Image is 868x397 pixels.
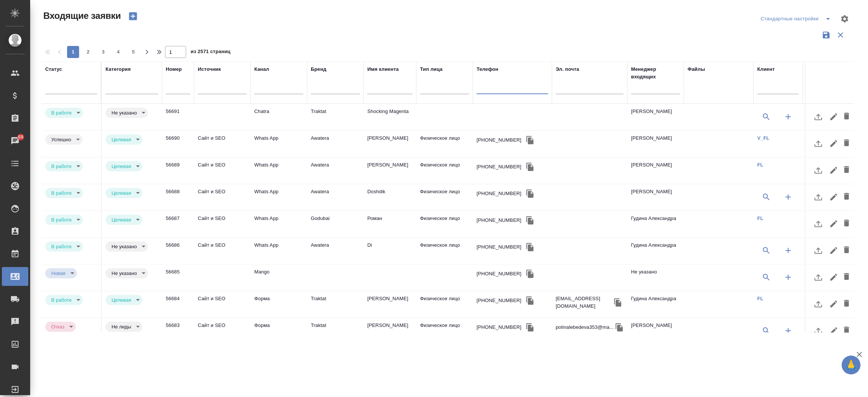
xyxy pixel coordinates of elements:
[833,28,848,42] button: Сбросить фильтры
[757,241,775,260] button: Выбрать клиента
[105,215,142,225] div: В работе
[49,297,74,303] button: В работе
[105,322,158,332] div: Это спам, фрилансеры, текущие клиенты и т.д.
[477,136,521,144] div: [PHONE_NUMBER]
[105,108,148,118] div: В работе
[840,134,853,153] button: Удалить
[827,134,840,153] button: Редактировать
[364,318,416,344] td: [PERSON_NAME]
[809,188,827,206] button: Загрузить файл
[809,322,827,340] button: Загрузить файл
[842,356,860,374] button: 🙏
[49,324,67,330] button: Отказ
[827,161,840,179] button: Редактировать
[97,46,109,58] button: 3
[254,66,269,73] div: Канал
[819,28,833,42] button: Сохранить фильтры
[627,238,684,264] td: Гудина Александра
[840,161,853,179] button: Удалить
[307,184,364,211] td: Awatera
[827,268,840,286] button: Редактировать
[307,291,364,318] td: Traktat
[45,66,62,73] div: Статус
[364,104,416,130] td: Shocking Magenta
[251,131,307,157] td: Whats App
[477,217,521,224] div: [PHONE_NUMBER]
[307,211,364,237] td: Godubai
[827,108,840,126] button: Редактировать
[109,136,133,143] button: Целевая
[109,243,139,250] button: Не указано
[251,211,307,237] td: Whats App
[809,268,827,286] button: Загрузить файл
[416,131,473,157] td: Физическое лицо
[556,295,612,310] p: [EMAIL_ADDRESS][DOMAIN_NAME]
[364,157,416,184] td: [PERSON_NAME]
[162,238,194,264] td: 56686
[307,131,364,157] td: Awatera
[82,48,94,56] span: 2
[779,188,797,206] button: Создать клиента
[109,110,139,116] button: Не указано
[364,291,416,318] td: [PERSON_NAME]
[45,268,77,278] div: В работе
[105,322,142,332] div: В работе
[162,104,194,130] td: 56691
[109,324,133,330] button: Не лиды
[198,66,221,73] div: Источник
[809,241,827,260] button: Загрузить файл
[779,241,797,260] button: Создать клиента
[364,131,416,157] td: [PERSON_NAME]
[364,211,416,237] td: Роман
[82,46,94,58] button: 2
[836,10,854,28] span: Настроить таблицу
[477,163,521,171] div: [PHONE_NUMBER]
[45,134,83,145] div: В работе
[809,161,827,179] button: Загрузить файл
[524,215,536,226] button: Скопировать
[45,215,83,225] div: В работе
[49,110,74,116] button: В работе
[45,108,83,118] div: В работе
[827,215,840,233] button: Редактировать
[757,108,775,126] button: Выбрать клиента
[524,295,536,306] button: Скопировать
[524,268,536,279] button: Скопировать
[109,190,133,196] button: Целевая
[109,163,133,169] button: Целевая
[127,48,139,56] span: 5
[416,318,473,344] td: Физическое лицо
[105,188,142,198] div: В работе
[49,217,74,223] button: В работе
[45,241,83,252] div: В работе
[809,134,827,153] button: Загрузить файл
[757,296,763,301] a: FL
[105,241,148,252] div: В работе
[840,241,853,260] button: Удалить
[759,13,836,25] div: split button
[524,188,536,199] button: Скопировать
[105,295,142,305] div: В работе
[367,66,399,73] div: Имя клиента
[251,238,307,264] td: Whats App
[109,217,133,223] button: Целевая
[109,297,133,303] button: Целевая
[194,131,251,157] td: Сайт и SEO
[105,161,142,171] div: В работе
[757,188,775,206] button: Выбрать клиента
[688,66,705,73] div: Файлы
[251,291,307,318] td: Форма
[97,48,109,56] span: 3
[779,322,797,340] button: Создать клиента
[757,215,763,221] a: FL
[109,270,139,276] button: Не указано
[194,157,251,184] td: Сайт и SEO
[251,264,307,291] td: Mango
[416,184,473,211] td: Физическое лицо
[757,66,775,73] div: Клиент
[827,241,840,260] button: Редактировать
[612,297,623,308] button: Скопировать
[827,322,840,340] button: Редактировать
[845,357,857,373] span: 🙏
[127,46,139,58] button: 5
